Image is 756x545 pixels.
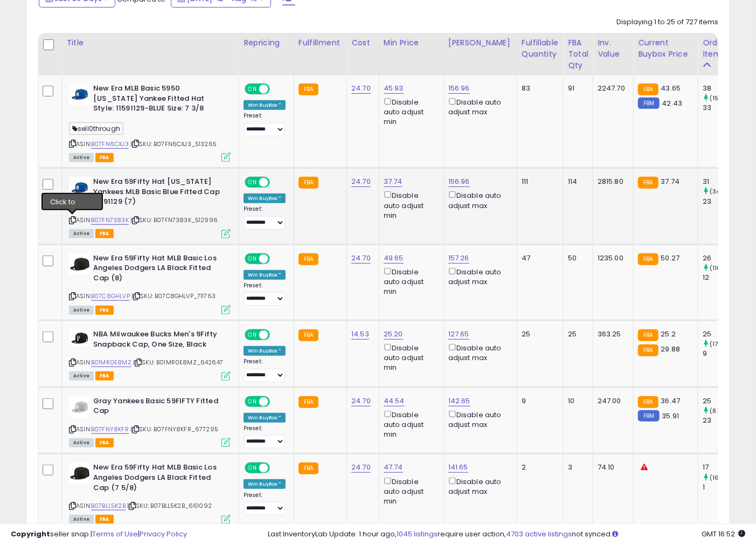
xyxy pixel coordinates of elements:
[568,329,585,339] div: 25
[69,177,91,198] img: 41sZ84w797L._SL40_.jpg
[268,85,286,94] span: OFF
[246,254,259,263] span: ON
[598,396,625,406] div: 247.00
[448,396,470,406] a: 142.65
[268,254,286,263] span: OFF
[130,216,218,224] span: | SKU: B07FN7383K_512996
[299,253,318,265] small: FBA
[384,266,435,296] div: Disable auto adjust min
[299,177,318,189] small: FBA
[93,396,224,419] b: Gray Yankees Basic 59FIFTY Fitted Cap
[91,425,129,434] a: B07FNY8KFR
[448,409,509,430] div: Disable auto adjust max
[244,492,286,516] div: Preset:
[448,176,470,187] a: 156.96
[638,98,659,109] small: FBM
[598,177,625,187] div: 2815.80
[246,330,259,340] span: ON
[638,396,658,408] small: FBA
[95,438,114,447] span: FBA
[522,37,559,60] div: Fulfillable Quantity
[506,529,572,539] a: 4703 active listings
[598,37,629,60] div: Inv. value
[69,253,231,313] div: ASIN:
[69,329,91,347] img: 41psULZe2EL._SL40_.jpg
[448,83,470,94] a: 156.96
[268,464,286,473] span: OFF
[384,189,435,220] div: Disable auto adjust min
[448,96,509,117] div: Disable auto adjust max
[299,37,342,49] div: Fulfillment
[351,176,371,187] a: 24.70
[522,396,555,406] div: 9
[244,194,286,203] div: Win BuyBox *
[69,396,231,446] div: ASIN:
[95,229,114,238] span: FBA
[244,205,286,230] div: Preset:
[93,84,224,116] b: New Era MLB Basic 5950 [US_STATE] Yankee Fitted Hat Style: 11591129-BLUE Size: 7 3/8
[299,463,318,474] small: FBA
[299,84,318,95] small: FBA
[244,479,286,489] div: Win BuyBox *
[448,329,469,340] a: 127.65
[448,37,512,49] div: [PERSON_NAME]
[568,253,585,263] div: 50
[638,344,658,356] small: FBA
[244,37,289,49] div: Repricing
[244,112,286,136] div: Preset:
[384,396,405,406] a: 44.54
[268,330,286,340] span: OFF
[661,83,681,93] span: 43.65
[522,177,555,187] div: 111
[662,98,683,108] span: 42.43
[351,83,371,94] a: 24.70
[448,462,468,473] a: 141.65
[130,425,218,433] span: | SKU: B07FNY8KFR_677295
[69,329,231,380] div: ASIN:
[703,273,746,282] div: 12
[299,329,318,341] small: FBA
[702,529,745,539] span: 2025-09-10 16:52 GMT
[384,342,435,372] div: Disable auto adjust min
[92,529,138,539] a: Terms of Use
[638,329,658,341] small: FBA
[95,306,114,315] span: FBA
[91,216,129,225] a: B07FN7383K
[93,329,224,352] b: NBA Milwaukee Bucks Men's 9Fifty Snapback Cap, One Size, Black
[11,529,187,540] div: seller snap | |
[95,371,114,381] span: FBA
[69,463,91,484] img: 31UQBjxDn7L._SL40_.jpg
[127,501,212,510] span: | SKU: B07BLL5K2B_661092
[69,84,231,161] div: ASIN:
[131,292,216,300] span: | SKU: B07C8GHLVP_711763
[703,253,746,263] div: 26
[384,462,403,473] a: 47.74
[268,529,745,540] div: Last InventoryLab Update: 1 hour ago, require user action, not synced.
[69,153,94,162] span: All listings currently available for purchase on Amazon
[448,189,509,210] div: Disable auto adjust max
[93,463,224,495] b: New Era 59Fifty Hat MLB Basic Los Angeles Dodgers LA Black Fitted Cap (7 5/8)
[384,83,404,94] a: 45.93
[384,37,439,49] div: Min Price
[244,346,286,356] div: Win BuyBox *
[661,176,680,187] span: 37.74
[268,178,286,187] span: OFF
[69,229,94,238] span: All listings currently available for purchase on Amazon
[133,358,223,367] span: | SKU: B01MR0E8MZ_642647
[703,463,746,472] div: 17
[69,438,94,447] span: All listings currently available for purchase on Amazon
[710,406,729,415] small: (8.7%)
[448,342,509,363] div: Disable auto adjust max
[268,397,286,406] span: OFF
[93,177,224,210] b: New Era 59Fifty Hat [US_STATE] Yankees MLB Basic Blue Fitted Cap 11591129 (7)
[351,253,371,264] a: 24.70
[244,413,286,423] div: Win BuyBox *
[710,473,736,482] small: (1600%)
[93,253,224,286] b: New Era 59Fifty Hat MLB Basic Los Angeles Dodgers LA Black Fitted Cap (8)
[351,329,369,340] a: 14.53
[568,84,585,93] div: 91
[299,396,318,408] small: FBA
[246,464,259,473] span: ON
[69,177,231,237] div: ASIN:
[638,177,658,189] small: FBA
